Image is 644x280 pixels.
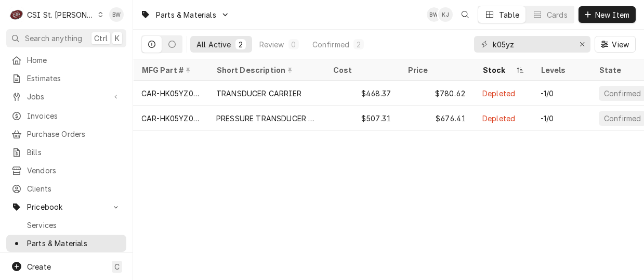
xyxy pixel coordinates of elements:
[610,39,631,50] span: View
[438,7,453,22] div: Ken Jiricek's Avatar
[6,162,126,179] a: Vendors
[6,88,126,105] a: Go to Jobs
[238,39,244,50] div: 2
[427,7,441,22] div: BW
[595,36,636,53] button: View
[156,9,216,20] span: Parts & Materials
[312,39,349,50] div: Confirmed
[579,6,636,23] button: New Item
[6,52,126,69] a: Home
[27,238,121,249] span: Parts & Materials
[333,65,389,75] div: Cost
[27,165,121,176] span: Vendors
[9,7,24,22] div: C
[115,33,120,44] span: K
[457,6,474,23] button: Open search
[109,7,124,22] div: BW
[6,217,126,234] a: Services
[291,39,297,50] div: 0
[6,144,126,161] a: Bills
[482,88,515,99] div: Depleted
[27,220,121,231] span: Services
[482,113,515,124] div: Depleted
[541,113,554,124] div: -1/0
[574,36,590,53] button: Erase input
[541,65,580,75] div: Levels
[9,7,24,22] div: CSI St. Louis's Avatar
[259,39,284,50] div: Review
[27,129,121,139] span: Purchase Orders
[6,180,126,197] a: Clients
[94,33,108,44] span: Ctrl
[499,9,519,20] div: Table
[324,81,399,106] div: $468.37
[603,88,642,99] div: Confirmed
[196,39,231,50] div: All Active
[109,7,124,22] div: Brad Wicks's Avatar
[27,262,51,271] span: Create
[27,183,121,194] span: Clients
[27,201,106,212] span: Pricebook
[438,7,453,22] div: KJ
[216,113,316,124] div: PRESSURE TRANSDUCER CARRIER
[136,6,234,23] a: Go to Parts & Materials
[27,73,121,84] span: Estimates
[356,39,362,50] div: 2
[6,235,126,252] a: Parts & Materials
[27,55,121,66] span: Home
[399,106,474,131] div: $676.41
[541,88,554,99] div: -1/0
[141,65,198,75] div: MFG Part #
[27,9,95,20] div: CSI St. [PERSON_NAME]
[27,91,106,102] span: Jobs
[6,198,126,215] a: Go to Pricebook
[593,9,632,20] span: New Item
[493,36,571,53] input: Keyword search
[547,9,568,20] div: Cards
[141,113,200,124] div: CAR-HK05YZ007
[399,81,474,106] div: $780.62
[6,70,126,87] a: Estimates
[114,261,120,272] span: C
[6,29,126,47] button: Search anythingCtrlK
[6,107,126,124] a: Invoices
[482,65,514,75] div: Stock
[324,106,399,131] div: $507.31
[141,88,200,99] div: CAR-HK05YZ001
[603,113,642,124] div: Confirmed
[27,147,121,158] span: Bills
[27,110,121,121] span: Invoices
[408,65,464,75] div: Price
[216,65,314,75] div: Short Description
[25,33,82,44] span: Search anything
[216,88,301,99] div: TRANSDUCER CARRIER
[6,125,126,143] a: Purchase Orders
[427,7,441,22] div: Brad Wicks's Avatar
